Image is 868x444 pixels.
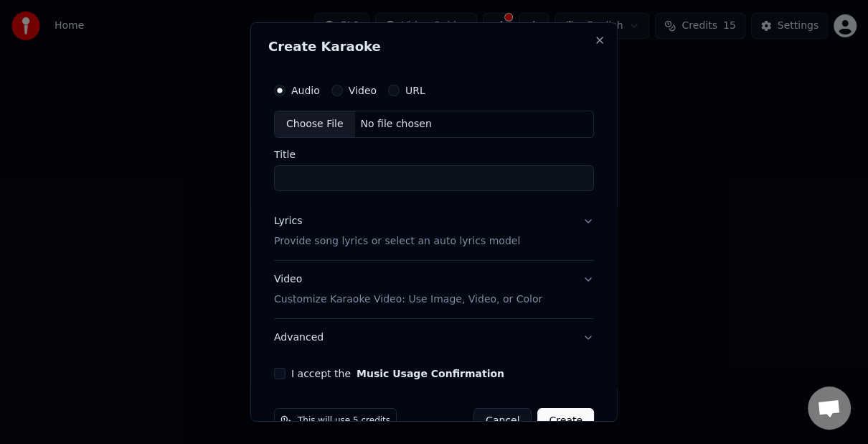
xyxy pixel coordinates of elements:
p: Customize Karaoke Video: Use Image, Video, or Color [274,292,542,307]
label: I accept the [291,369,504,379]
label: Title [274,149,594,159]
button: I accept the [357,369,504,379]
button: Advanced [274,319,594,356]
button: Cancel [473,408,532,434]
button: VideoCustomize Karaoke Video: Use Image, Video, or Color [274,261,594,318]
label: Audio [291,85,320,96]
div: Video [274,272,542,307]
div: Choose File [275,111,355,137]
span: This will use 5 credits [298,415,390,427]
div: No file chosen [355,117,438,131]
button: Create [537,408,594,434]
label: URL [405,85,425,96]
div: Lyrics [274,214,302,228]
button: LyricsProvide song lyrics or select an auto lyrics model [274,203,594,260]
label: Video [349,85,377,96]
p: Provide song lyrics or select an auto lyrics model [274,234,520,249]
h2: Create Karaoke [268,40,600,53]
